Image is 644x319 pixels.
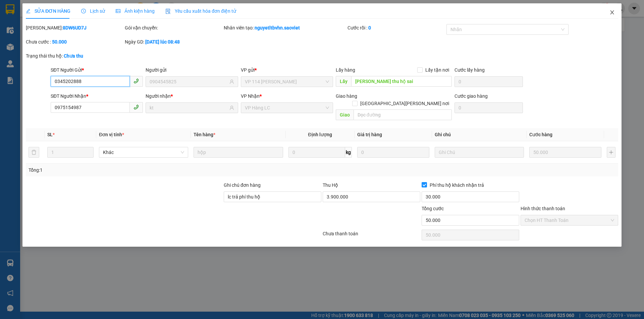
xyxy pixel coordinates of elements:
[51,66,143,74] div: SĐT Người Gửi
[423,66,452,74] span: Lấy tận nơi
[26,8,70,14] span: SỬA ĐƠN HÀNG
[26,52,148,60] div: Trạng thái thu hộ:
[224,24,346,31] div: Nhân viên tạo:
[454,76,523,87] input: Cước lấy hàng
[308,132,332,137] span: Định lượng
[194,132,215,137] span: Tên hàng
[368,25,371,30] b: 0
[454,93,488,99] label: Cước giao hàng
[165,8,236,14] span: Yêu cầu xuất hóa đơn điện tử
[607,147,615,158] button: plus
[150,78,228,85] input: Tên người gửi
[229,79,234,84] span: user
[435,147,524,158] input: Ghi Chú
[165,9,171,14] img: icon
[245,103,329,113] span: VP Hàng LC
[125,24,222,31] div: Gói vận chuyển:
[26,24,123,31] div: [PERSON_NAME]:
[432,128,527,141] th: Ghi chú
[26,38,123,46] div: Chưa cước :
[26,9,31,13] span: edit
[241,93,260,99] span: VP Nhận
[357,132,382,137] span: Giá trị hàng
[51,92,143,100] div: SĐT Người Nhận
[47,132,53,137] span: SL
[81,8,105,14] span: Lịch sử
[229,105,234,110] span: user
[194,147,283,158] input: VD: Bàn, Ghế
[245,77,329,87] span: VP 114 Trần Nhật Duật
[351,76,452,87] input: Dọc đường
[427,181,487,189] span: Phí thu hộ khách nhận trả
[336,109,354,120] span: Giao
[29,166,249,174] div: Tổng: 1
[357,147,429,158] input: 0
[529,147,601,158] input: 0
[52,39,67,45] b: 50.000
[336,93,357,99] span: Giao hàng
[454,67,485,73] label: Cước lấy hàng
[29,147,39,158] button: delete
[336,76,351,87] span: Lấy
[224,191,321,202] input: Ghi chú đơn hàng
[146,92,238,100] div: Người nhận
[255,25,300,30] b: nguyetltbvhn.saoviet
[525,215,614,225] span: Chọn HT Thanh Toán
[116,8,155,14] span: Ảnh kiện hàng
[133,104,139,110] span: phone
[150,104,228,111] input: Tên người nhận
[81,9,86,13] span: clock-circle
[358,100,452,107] span: [GEOGRAPHIC_DATA][PERSON_NAME] nơi
[336,67,355,73] span: Lấy hàng
[322,230,421,242] div: Chưa thanh toán
[345,147,352,158] span: kg
[145,39,180,45] b: [DATE] lúc 08:48
[146,66,238,74] div: Người gửi
[422,206,444,211] span: Tổng cước
[63,25,87,30] b: 8DW6UD7J
[354,109,452,120] input: Dọc đường
[323,182,338,188] span: Thu Hộ
[454,102,523,113] input: Cước giao hàng
[103,147,184,157] span: Khác
[64,53,83,59] b: Chưa thu
[99,132,124,137] span: Đơn vị tính
[116,9,120,13] span: picture
[224,182,261,188] label: Ghi chú đơn hàng
[609,10,615,15] span: close
[125,38,222,46] div: Ngày GD:
[133,78,139,84] span: phone
[347,24,445,31] div: Cước rồi :
[241,66,333,74] div: VP gửi
[529,132,552,137] span: Cước hàng
[603,3,622,22] button: Close
[521,206,565,211] label: Hình thức thanh toán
